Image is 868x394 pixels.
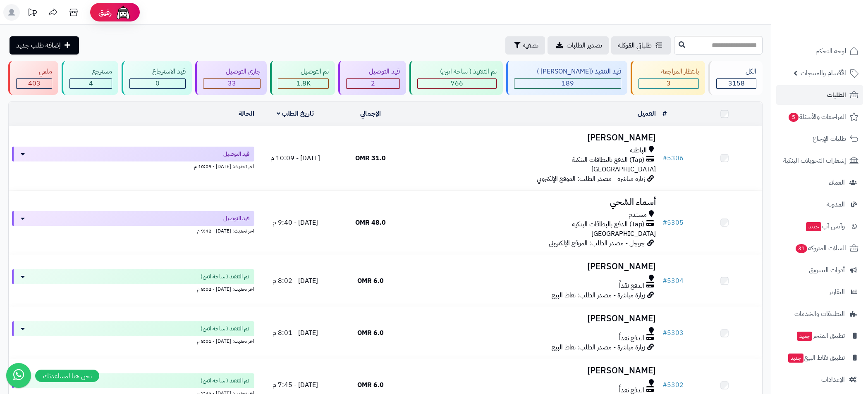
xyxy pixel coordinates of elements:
div: قيد التوصيل [346,67,400,76]
a: قيد التوصيل 2 [337,61,408,95]
div: 403 [17,79,52,88]
a: # [662,109,667,119]
span: تطبيق المتجر [796,330,845,342]
span: الطلبات [827,89,846,101]
span: 0 [155,78,160,88]
div: جاري التوصيل [203,67,261,76]
span: 766 [451,78,463,88]
div: اخر تحديث: [DATE] - 9:42 م [12,226,254,235]
a: وآتس آبجديد [776,216,863,236]
span: السلات المتروكة [795,242,846,254]
a: #5302 [662,380,684,390]
a: العميل [638,109,656,119]
a: #5304 [662,276,684,286]
div: 0 [130,79,185,88]
div: تم التنفيذ ( ساحة اتين) [417,67,497,76]
span: 6.0 OMR [357,380,384,390]
div: اخر تحديث: [DATE] - 8:01 م [12,336,254,345]
a: تاريخ الطلب [277,109,314,119]
a: الإعدادات [776,370,863,389]
span: التقارير [829,286,845,298]
a: الحالة [239,109,254,119]
span: [GEOGRAPHIC_DATA] [591,229,656,239]
a: طلباتي المُوكلة [611,36,671,55]
a: المدونة [776,195,863,214]
span: تم التنفيذ ( ساحة اتين) [201,325,249,333]
span: قيد التوصيل [223,150,249,158]
div: اخر تحديث: [DATE] - 8:02 م [12,284,254,293]
span: جوجل - مصدر الطلب: الموقع الإلكتروني [549,238,645,248]
span: طلبات الإرجاع [813,133,846,145]
span: إشعارات التحويلات البنكية [783,155,846,166]
a: التقارير [776,282,863,302]
span: [DATE] - 8:02 م [273,276,318,286]
a: تحديثات المنصة [22,4,43,23]
span: 31.0 OMR [355,153,386,163]
h3: [PERSON_NAME] [411,366,656,375]
span: قيد التوصيل [223,214,249,223]
span: (Tap) الدفع بالبطاقات البنكية [572,220,644,229]
h3: [PERSON_NAME] [411,314,656,323]
span: وآتس آب [805,221,845,232]
a: قيد الاسترجاع 0 [120,61,194,95]
a: التطبيقات والخدمات [776,304,863,324]
span: زيارة مباشرة - مصدر الطلب: نقاط البيع [552,290,645,300]
h3: [PERSON_NAME] [411,262,656,271]
span: # [662,218,667,228]
span: أدوات التسويق [809,264,845,276]
div: 4 [70,79,112,88]
span: مسندم [629,210,647,220]
img: logo-2.png [812,13,860,30]
span: # [662,276,667,286]
span: 4 [89,78,93,88]
a: إشعارات التحويلات البنكية [776,151,863,171]
a: تطبيق المتجرجديد [776,326,863,346]
span: 189 [562,78,574,88]
a: الكل3158 [707,61,764,95]
span: الدفع نقداً [619,281,644,291]
span: رفيق [98,7,112,17]
div: قيد التنفيذ ([PERSON_NAME] ) [514,67,621,76]
h3: [PERSON_NAME] [411,133,656,142]
a: جاري التوصيل 33 [194,61,268,95]
a: أدوات التسويق [776,260,863,280]
span: إضافة طلب جديد [16,40,61,50]
a: المراجعات والأسئلة5 [776,107,863,127]
a: بانتظار المراجعة 3 [629,61,707,95]
a: قيد التنفيذ ([PERSON_NAME] ) 189 [505,61,629,95]
div: بانتظار المراجعة [638,67,699,76]
span: زيارة مباشرة - مصدر الطلب: نقاط البيع [552,342,645,352]
span: 6.0 OMR [357,328,384,338]
a: ملغي 403 [7,61,60,95]
span: 48.0 OMR [355,218,386,228]
span: # [662,153,667,163]
span: جديد [788,354,803,363]
span: تطبيق نقاط البيع [787,352,845,363]
span: المدونة [827,199,845,210]
div: تم التوصيل [278,67,329,76]
div: الكل [716,67,756,76]
span: 3 [667,78,671,88]
span: تم التنفيذ ( ساحة اتين) [201,377,249,385]
span: 5 [788,112,799,122]
span: 2 [371,78,375,88]
button: تصفية [505,36,545,55]
span: # [662,328,667,338]
a: الطلبات [776,85,863,105]
span: تصدير الطلبات [567,40,602,50]
span: الإعدادات [821,374,845,385]
span: [DATE] - 7:45 م [273,380,318,390]
span: لوحة التحكم [815,45,846,57]
a: #5303 [662,328,684,338]
span: 31 [795,244,808,254]
div: 2 [347,79,399,88]
a: تصدير الطلبات [548,36,609,55]
span: [DATE] - 8:01 م [273,328,318,338]
span: [DATE] - 10:09 م [270,153,320,163]
div: 3 [639,79,698,88]
a: #5305 [662,218,684,228]
span: الباطنة [630,146,647,155]
span: [DATE] - 9:40 م [273,218,318,228]
a: تطبيق نقاط البيعجديد [776,348,863,368]
span: 1.8K [297,78,311,88]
